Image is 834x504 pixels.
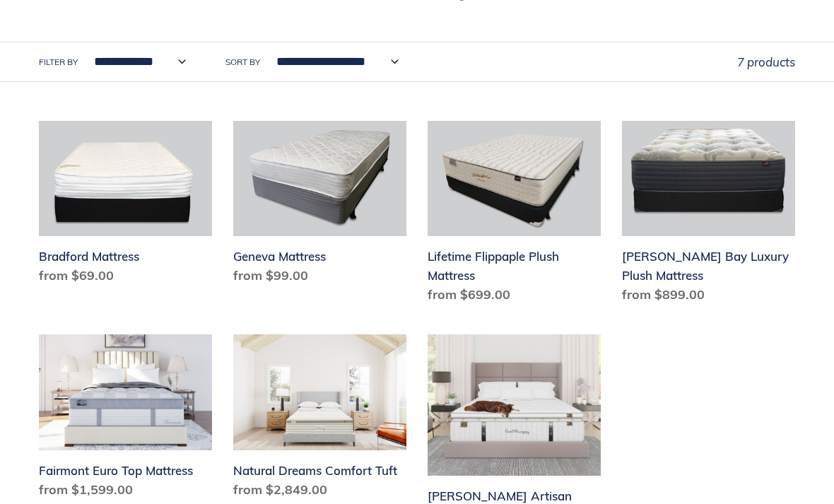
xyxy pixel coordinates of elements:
a: Natural Dreams Comfort Tuft [233,334,406,504]
a: Geneva Mattress [233,121,406,291]
a: Bradford Mattress [39,121,212,291]
a: Lifetime Flippaple Plush Mattress [428,121,601,310]
label: Filter by [39,56,78,69]
a: Fairmont Euro Top Mattress [39,334,212,504]
a: Chadwick Bay Luxury Plush Mattress [622,121,795,310]
span: 7 products [737,54,795,69]
label: Sort by [225,56,260,69]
